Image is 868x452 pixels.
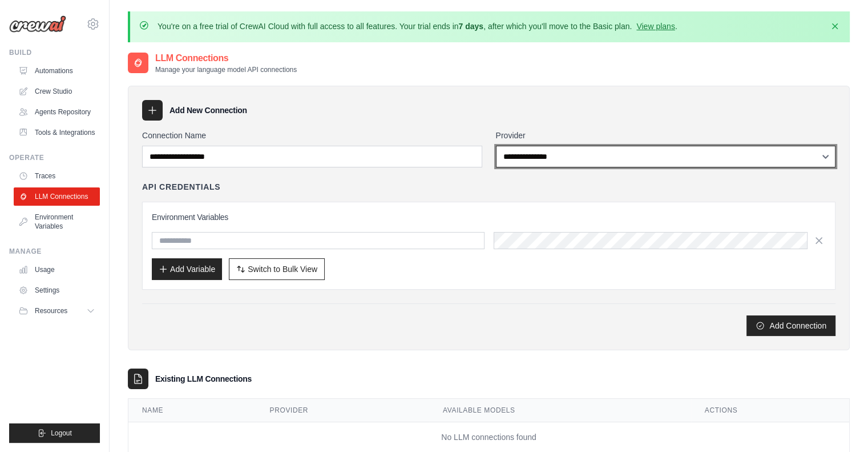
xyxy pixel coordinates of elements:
div: Manage [9,247,100,256]
button: Logout [9,423,100,443]
div: Build [9,48,100,57]
th: Name [128,399,256,422]
a: Crew Studio [14,82,100,101]
th: Provider [256,399,429,422]
p: You're on a free trial of CrewAI Cloud with full access to all features. Your trial ends in , aft... [158,21,677,32]
h3: Existing LLM Connections [155,373,252,385]
label: Provider [496,130,836,141]
a: Settings [14,281,100,299]
h2: LLM Connections [155,51,297,65]
th: Actions [691,399,849,422]
strong: 7 days [458,22,483,31]
p: Manage your language model API connections [155,65,297,74]
a: Agents Repository [14,103,100,121]
button: Add Variable [152,258,222,280]
a: Automations [14,62,100,80]
label: Connection Name [142,130,482,141]
span: Resources [35,306,67,315]
h3: Environment Variables [152,211,826,223]
div: Operate [9,153,100,162]
button: Add Connection [746,315,835,336]
th: Available Models [429,399,691,422]
img: Logo [9,15,66,33]
a: Usage [14,261,100,279]
span: Switch to Bulk View [248,263,317,275]
a: Environment Variables [14,208,100,235]
a: Traces [14,167,100,185]
h3: Add New Connection [169,105,247,116]
button: Switch to Bulk View [229,258,325,280]
h4: API Credentials [142,181,220,193]
button: Resources [14,302,100,320]
span: Logout [51,429,72,438]
a: LLM Connections [14,187,100,206]
a: Tools & Integrations [14,123,100,142]
a: View plans [636,22,675,31]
